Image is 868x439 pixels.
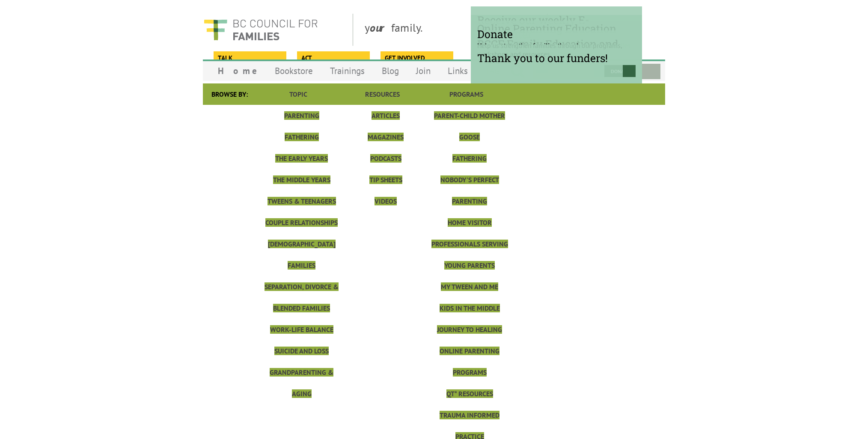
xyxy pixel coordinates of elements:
a: Work-Life Balance [270,325,333,334]
a: Bookstore [266,61,321,81]
a: Resources [365,90,400,98]
span: Get Involved [385,53,448,63]
a: The Middle Years [273,175,330,184]
a: Topic [289,90,307,98]
a: QT* Resources [446,389,493,398]
a: Act Take a survey [297,51,369,63]
a: Grandparenting & Aging [270,368,333,398]
a: Talk Share your story [214,51,285,63]
span: Receive our weekly E-Newsletter [477,13,636,41]
div: y family. [358,14,547,46]
a: Get Involved Make change happen [380,51,452,63]
a: Parenting [284,111,319,120]
a: Home Visitor [448,218,492,227]
a: Professionals Serving Young Parents [431,240,508,270]
a: Kids in the Middle [440,304,500,312]
span: Act [301,53,364,63]
a: Home [209,61,266,81]
a: Couple Relationships [265,218,338,227]
a: Links [439,61,476,81]
a: Programs [449,90,483,98]
a: Join [407,61,439,81]
a: Tip Sheets [369,175,402,184]
span: Talk [218,53,281,63]
a: Podcasts [370,154,401,163]
a: Online Parenting Programs [440,347,499,377]
a: Tweens & Teenagers [268,197,336,205]
span: Donate [477,27,636,41]
a: Separation, Divorce & Blended Families [265,282,339,312]
a: The Early Years [275,154,328,163]
a: Trainings [321,61,373,81]
a: Blog [373,61,407,81]
a: [DEMOGRAPHIC_DATA] Families [268,240,336,270]
div: Browse By: [203,83,256,105]
img: BC Council for FAMILIES [203,14,318,46]
a: Videos [375,197,397,205]
a: Nobody's Perfect Parenting [440,175,499,205]
a: Articles [372,111,400,120]
a: Fathering [285,133,319,141]
a: Journey to Healing [437,325,502,334]
a: Parent-Child Mother Goose [434,111,505,141]
a: Magazines [368,133,404,141]
span: Thank you to our funders! [477,51,636,65]
strong: our [370,21,391,35]
a: My Tween and Me [441,282,498,291]
a: Fathering [452,154,487,163]
a: Suicide and Loss [274,347,329,355]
